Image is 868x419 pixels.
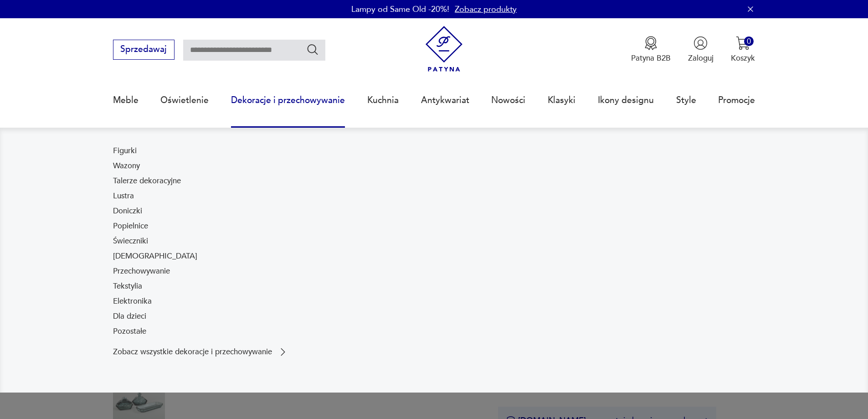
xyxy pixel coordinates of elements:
a: Wazony [113,160,140,171]
a: Antykwariat [421,79,469,121]
p: Lampy od Same Old -20%! [351,4,449,15]
p: Zaloguj [688,53,714,63]
img: Ikonka użytkownika [693,36,708,50]
button: Szukaj [306,43,319,56]
button: Sprzedawaj [113,40,175,60]
a: Dekoracje i przechowywanie [231,79,345,121]
a: Figurki [113,145,137,156]
a: Popielnice [113,221,148,232]
div: 0 [744,36,754,46]
img: cfa44e985ea346226f89ee8969f25989.jpg [440,145,755,357]
a: Oświetlenie [160,79,209,121]
a: Dla dzieci [113,311,146,322]
a: Zobacz wszystkie dekoracje i przechowywanie [113,347,288,357]
a: Przechowywanie [113,266,170,277]
button: Patyna B2B [631,36,671,63]
a: Doniczki [113,206,142,217]
a: Tekstylia [113,281,142,292]
a: Nowości [491,79,525,121]
p: Patyna B2B [631,53,671,63]
img: Patyna - sklep z meblami i dekoracjami vintage [421,26,467,72]
a: [DEMOGRAPHIC_DATA] [113,251,197,262]
a: Lustra [113,191,134,202]
a: Talerze dekoracyjne [113,176,181,186]
button: Zaloguj [688,36,714,63]
a: Pozostałe [113,326,146,337]
a: Ikony designu [598,79,654,121]
a: Ikona medaluPatyna B2B [631,36,671,63]
a: Promocje [718,79,755,121]
a: Elektronika [113,296,152,307]
p: Zobacz wszystkie dekoracje i przechowywanie [113,348,272,356]
img: Ikona medalu [644,36,658,50]
a: Kuchnia [367,79,399,121]
a: Klasyki [548,79,575,121]
p: Koszyk [731,53,755,63]
a: Świeczniki [113,236,148,247]
a: Zobacz produkty [455,4,517,15]
a: Meble [113,79,139,121]
a: Style [676,79,696,121]
img: Ikona koszyka [736,36,750,50]
button: 0Koszyk [731,36,755,63]
a: Sprzedawaj [113,47,175,54]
